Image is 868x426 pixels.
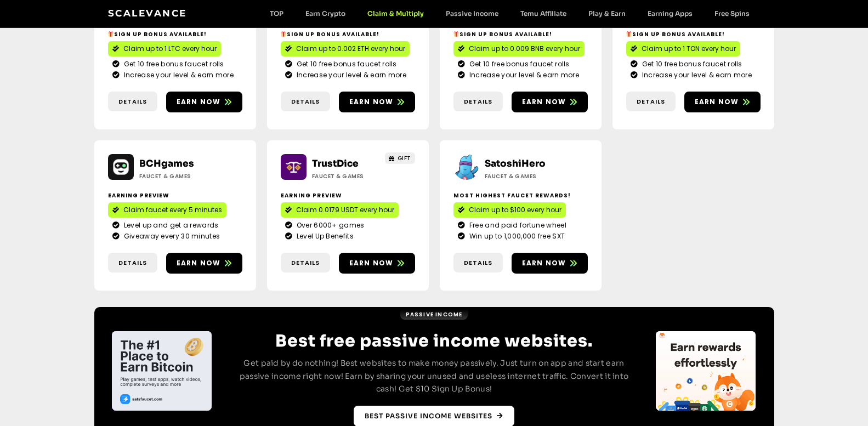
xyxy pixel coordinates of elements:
[626,31,632,37] img: 🎁
[177,258,221,268] span: Earn now
[294,70,406,80] span: Increase your level & earn more
[626,41,740,56] a: Claim up to 1 TON every hour
[577,9,637,18] a: Play & Earn
[121,59,224,69] span: Get 10 free bonus faucet rolls
[177,97,221,107] span: Earn now
[400,309,468,320] a: Passive Income
[695,97,739,107] span: Earn now
[385,152,415,164] a: GIFT
[108,31,114,37] img: 🎁
[108,30,242,38] h2: Sign Up Bonus Available!
[294,59,397,69] span: Get 10 free bonus faucet rolls
[281,30,415,38] h2: Sign Up Bonus Available!
[435,9,509,18] a: Passive Income
[259,9,761,18] nav: Menu
[464,97,492,106] span: Details
[469,205,561,215] span: Claim up to $100 every hour
[656,331,756,411] div: 4 / 4
[453,92,503,112] a: Details
[118,258,147,268] span: Details
[230,357,638,396] p: Get paid by do nothing! Best websites to make money passively. Just turn on app and start earn pa...
[296,205,394,215] span: Claim 0.0179 USDT every hour
[453,202,566,218] a: Claim up to $100 every hour
[637,97,665,106] span: Details
[349,258,394,268] span: Earn now
[509,9,577,18] a: Temu Affiliate
[121,70,234,80] span: Increase your level & earn more
[281,253,330,273] a: Details
[108,8,187,19] a: Scalevance
[339,92,415,112] a: Earn now
[294,231,354,241] span: Level Up Benefits
[296,44,405,54] span: Claim up to 0.002 ETH every hour
[467,231,565,241] span: Win up to 1,000,000 free SXT
[464,258,492,268] span: Details
[294,220,365,230] span: Over 6000+ games
[123,205,222,215] span: Claim faucet every 5 minutes
[467,70,579,80] span: Increase your level & earn more
[281,41,410,56] a: Claim up to 0.002 ETH every hour
[485,172,553,180] h2: Faucet & Games
[356,9,435,18] a: Claim & Multiply
[139,172,208,180] h2: Faucet & Games
[453,31,459,37] img: 🎁
[312,172,381,180] h2: Faucet & Games
[166,92,242,112] a: Earn now
[639,70,752,80] span: Increase your level & earn more
[365,411,492,421] span: Best Passive Income websites
[467,59,570,69] span: Get 10 free bonus faucet rolls
[108,191,242,200] h2: Earning Preview
[453,41,585,56] a: Claim up to 0.009 BNB every hour
[626,30,761,38] h2: Sign Up Bonus Available!
[684,92,761,112] a: Earn now
[398,154,411,162] span: GIFT
[469,44,580,54] span: Claim up to 0.009 BNB every hour
[626,92,676,112] a: Details
[312,158,359,169] a: TrustDice
[108,202,226,218] a: Claim faucet every 5 minutes
[230,331,638,351] h2: Best free passive income websites.
[112,331,212,411] div: 4 / 4
[108,253,157,273] a: Details
[294,9,356,18] a: Earn Crypto
[281,202,399,218] a: Claim 0.0179 USDT every hour
[642,44,736,54] span: Claim up to 1 TON every hour
[121,220,219,230] span: Level up and get a rewards
[291,258,320,268] span: Details
[453,30,588,38] h2: Sign Up Bonus Available!
[123,44,217,54] span: Claim up to 1 LTC every hour
[166,253,242,274] a: Earn now
[259,9,294,18] a: TOP
[485,158,546,169] a: SatoshiHero
[656,331,756,411] div: Slides
[453,253,503,273] a: Details
[704,9,761,18] a: Free Spins
[118,97,147,106] span: Details
[637,9,704,18] a: Earning Apps
[281,31,286,37] img: 🎁
[281,191,415,200] h2: Earning Preview
[522,97,566,107] span: Earn now
[112,331,212,411] div: Slides
[512,92,588,112] a: Earn now
[467,220,566,230] span: Free and paid fortune wheel
[453,191,588,200] h2: Most highest faucet rewards!
[108,92,157,112] a: Details
[281,92,330,112] a: Details
[139,158,194,169] a: BCHgames
[121,231,220,241] span: Giveaway every 30 minutes
[512,253,588,274] a: Earn now
[339,253,415,274] a: Earn now
[406,310,463,319] span: Passive Income
[522,258,566,268] span: Earn now
[291,97,320,106] span: Details
[349,97,394,107] span: Earn now
[639,59,742,69] span: Get 10 free bonus faucet rolls
[108,41,221,56] a: Claim up to 1 LTC every hour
